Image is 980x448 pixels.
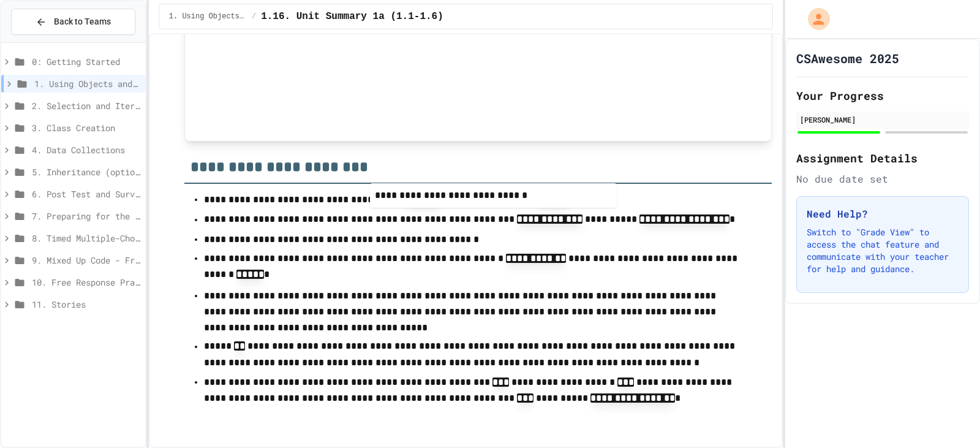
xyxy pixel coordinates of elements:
span: 6. Post Test and Survey [32,188,140,200]
span: / [252,12,256,21]
span: 3. Class Creation [32,121,140,134]
h1: CSAwesome 2025 [796,50,899,67]
p: Switch to "Grade View" to access the chat feature and communicate with your teacher for help and ... [807,226,959,275]
span: 2. Selection and Iteration [32,99,140,112]
span: 11. Stories [32,298,140,311]
button: Back to Teams [11,9,135,35]
div: No due date set [796,172,969,186]
span: 1.16. Unit Summary 1a (1.1-1.6) [261,9,443,24]
span: 10. Free Response Practice [32,276,140,289]
span: 9. Mixed Up Code - Free Response Practice [32,254,140,267]
span: 8. Timed Multiple-Choice Exams [32,232,140,245]
span: 1. Using Objects and Methods [34,77,140,90]
span: 7. Preparing for the Exam [32,210,140,222]
span: 0: Getting Started [32,55,140,68]
h2: Your Progress [796,87,969,104]
span: 5. Inheritance (optional) [32,165,140,178]
span: 1. Using Objects and Methods [169,12,247,21]
span: 4. Data Collections [32,143,140,156]
h3: Need Help? [807,207,959,221]
div: My Account [795,5,833,33]
h2: Assignment Details [796,150,969,167]
span: Back to Teams [54,15,111,28]
div: [PERSON_NAME] [800,114,965,125]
